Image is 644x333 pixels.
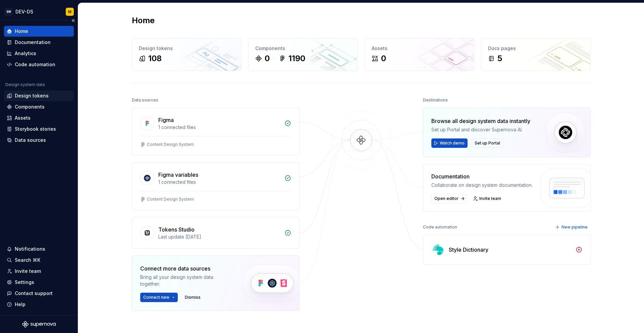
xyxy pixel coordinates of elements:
[158,225,195,234] div: Tokens Studio
[471,194,504,203] a: Invite team
[4,244,74,254] button: Notifications
[15,126,56,132] div: Storybook stories
[148,53,162,64] div: 108
[4,255,74,265] button: Search ⌘K
[434,196,459,201] span: Open editor
[440,140,465,146] span: Watch demo
[15,50,36,57] div: Analytics
[15,279,34,286] div: Settings
[248,38,358,71] a: Components01190
[15,28,28,35] div: Home
[1,4,76,19] button: SMDEV-DSM
[4,266,74,277] a: Invite team
[132,108,300,156] a: Figma1 connected filesContent Design System
[431,172,533,180] div: Documentation
[132,217,300,249] a: Tokens StudioLast update [DATE]
[497,53,502,64] div: 5
[255,45,351,52] div: Components
[158,116,174,124] div: Figma
[15,268,41,275] div: Invite team
[132,38,241,71] a: Design tokens108
[140,264,231,273] div: Connect more data sources
[139,45,234,52] div: Design tokens
[158,179,280,185] div: 1 connected files
[4,288,74,299] button: Contact support
[431,117,530,125] div: Browse all design system data instantly
[431,182,533,189] div: Collaborate on design system documentation.
[158,124,280,131] div: 1 connected files
[475,140,500,146] span: Set up Portal
[147,142,194,147] div: Content Design System
[15,246,45,252] div: Notifications
[15,39,51,46] div: Documentation
[22,321,56,328] svg: Supernova Logo
[4,26,74,37] a: Home
[143,295,169,300] span: Connect new
[68,9,71,14] div: M
[15,92,49,99] div: Design tokens
[381,53,386,64] div: 0
[4,299,74,310] button: Help
[4,277,74,288] a: Settings
[561,224,588,230] span: New pipeline
[431,194,467,203] a: Open editor
[431,126,530,133] div: Set up Portal and discover Supernova AI.
[68,16,78,25] button: Collapse sidebar
[15,257,40,263] div: Search ⌘K
[4,90,74,101] a: Design tokens
[472,138,503,148] button: Set up Portal
[15,8,33,15] div: DEV-DS
[4,37,74,48] a: Documentation
[423,95,448,105] div: Destinations
[15,61,55,68] div: Code automation
[481,38,591,71] a: Docs pages5
[265,53,270,64] div: 0
[4,59,74,70] a: Code automation
[372,45,467,52] div: Assets
[4,113,74,123] a: Assets
[140,274,231,287] div: Bring all your design system data together.
[488,45,584,52] div: Docs pages
[158,171,198,179] div: Figma variables
[15,115,31,121] div: Assets
[140,293,178,302] button: Connect new
[431,138,468,148] button: Watch demo
[182,293,204,302] button: Dismiss
[132,95,158,105] div: Data sources
[4,135,74,145] a: Data sources
[15,137,46,143] div: Data sources
[553,222,591,232] button: New pipeline
[185,295,201,300] span: Dismiss
[15,103,45,110] div: Components
[15,290,53,297] div: Contact support
[5,82,45,87] div: Design system data
[158,234,280,240] div: Last update [DATE]
[479,196,501,201] span: Invite team
[132,162,300,210] a: Figma variables1 connected filesContent Design System
[4,124,74,134] a: Storybook stories
[4,48,74,59] a: Analytics
[5,8,13,16] div: SM
[423,222,457,232] div: Code automation
[288,53,305,64] div: 1190
[365,38,474,71] a: Assets0
[4,101,74,112] a: Components
[15,301,25,308] div: Help
[449,246,488,254] div: Style Dictionary
[147,197,194,202] div: Content Design System
[132,15,155,26] h2: Home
